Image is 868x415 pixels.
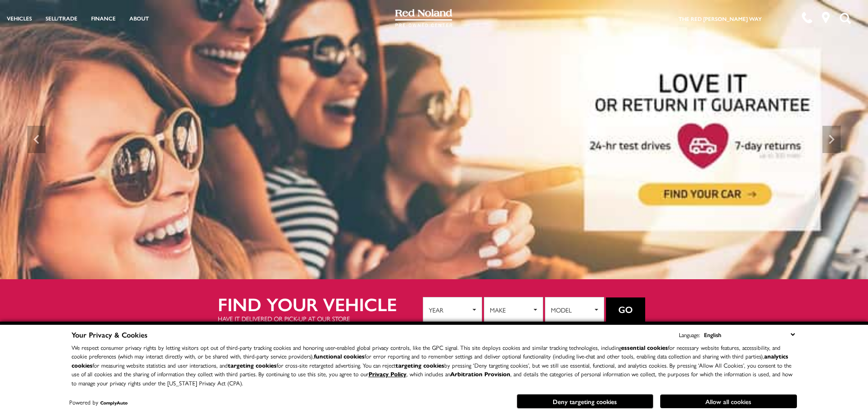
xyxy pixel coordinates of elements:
[450,369,510,378] strong: Arbitration Provision
[545,297,604,323] button: Model
[228,361,277,369] strong: targeting cookies
[100,400,128,406] a: ComplyAuto
[429,303,470,317] span: Year
[423,297,482,323] button: Year
[395,361,444,369] strong: targeting cookies
[836,0,854,36] button: Open the search field
[621,343,668,352] strong: essential cookies
[395,12,452,21] a: Red Noland Pre-Owned
[72,352,788,369] strong: analytics cookies
[660,395,797,408] button: Allow all cookies
[218,314,423,323] p: Have it delivered or pick-up at our store
[822,126,841,153] div: Next
[702,329,797,340] select: Language Select
[395,9,452,27] img: Red Noland Pre-Owned
[678,15,762,23] a: The Red [PERSON_NAME] Way
[72,343,797,388] p: We respect consumer privacy rights by letting visitors opt out of third-party tracking cookies an...
[314,352,365,360] strong: functional cookies
[484,297,543,323] button: Make
[72,329,148,340] span: Your Privacy & Cookies
[369,369,406,378] a: Privacy Policy
[679,332,700,338] div: Language:
[490,303,531,317] span: Make
[517,394,653,409] button: Deny targeting cookies
[551,303,592,317] span: Model
[69,400,128,405] div: Powered by
[218,294,423,314] h2: Find your vehicle
[27,126,46,153] div: Previous
[606,297,645,322] button: Go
